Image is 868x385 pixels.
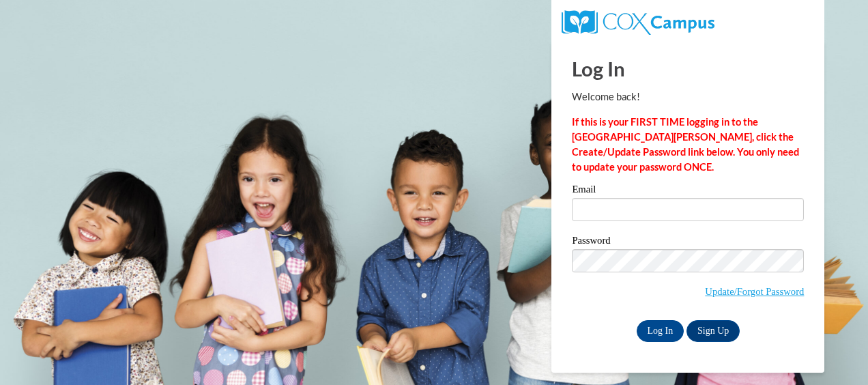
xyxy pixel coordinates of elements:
[705,286,804,297] a: Update/Forgot Password
[686,320,740,342] a: Sign Up
[562,10,714,35] img: COX Campus
[572,236,804,249] label: Password
[637,320,684,342] input: Log In
[572,89,804,104] p: Welcome back!
[562,16,714,27] a: COX Campus
[572,184,804,198] label: Email
[572,116,799,173] strong: If this is your FIRST TIME logging in to the [GEOGRAPHIC_DATA][PERSON_NAME], click the Create/Upd...
[572,55,804,83] h1: Log In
